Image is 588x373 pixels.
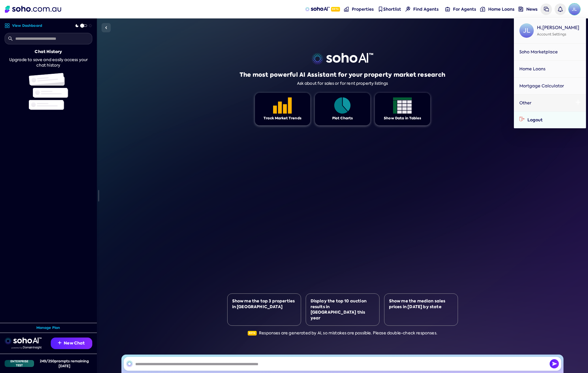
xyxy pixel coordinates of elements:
[12,346,42,349] img: Data provided by Domain Insight
[519,7,523,12] img: news-nav icon
[453,6,476,12] span: For Agents
[389,298,453,310] div: Show me the median sales prices in [DATE] by state
[344,7,349,12] img: properties-nav icon
[526,6,538,12] span: News
[312,53,373,65] img: sohoai logo
[240,71,445,79] h1: The most powerful AI Assistant for your property market research
[480,7,485,12] img: for-agents-nav icon
[36,359,92,368] div: 249 / 250 prompts remaining [DATE]
[514,43,586,60] a: Soho Marketplace
[519,66,546,72] span: Home Loans
[305,7,330,12] img: sohoAI logo
[540,3,552,15] a: Messages
[352,6,374,12] span: Properties
[519,23,534,38] span: JL
[550,359,559,368] button: Send
[36,325,60,330] a: Manage Plan
[519,23,534,38] span: Avatar of Jonathan Lui
[5,23,42,28] a: View Dashboard
[445,7,450,12] img: for-agents-nav icon
[5,57,92,68] div: Upgrade to save and easily access your chat history
[248,330,437,336] div: Responses are generated by AI, so mistakes are possible. Please double-check responses.
[413,6,439,12] span: Find Agents
[514,111,586,128] a: Logout
[558,7,563,12] img: bell icon
[519,49,558,55] span: Soho Marketplace
[519,100,531,106] span: Other
[576,100,581,105] img: plus icon
[569,3,580,15] a: Avatar of Jonathan Lui
[5,338,42,344] img: sohoai logo
[384,116,421,121] div: Show Data in Tables
[537,25,579,31] span: Hi, [PERSON_NAME]
[569,3,580,15] span: JL
[333,97,352,114] img: Feature 1 icon
[405,7,410,12] img: Find agents icon
[51,338,92,349] button: New Chat
[232,298,296,310] div: Show me the top 3 properties in [GEOGRAPHIC_DATA]
[332,116,353,121] div: Plot Charts
[519,117,524,122] img: logout icon
[311,298,375,321] div: Display the top 10 auction results in [GEOGRAPHIC_DATA] this year
[297,81,388,86] div: Ask about for sales or for rent property listings
[488,6,514,12] span: Home Loans
[331,7,340,12] span: Beta
[248,331,257,336] span: Beta
[514,77,586,94] a: Mortgage Calculator
[537,31,581,37] span: Account Settings
[393,97,412,114] img: Feature 1 icon
[273,97,292,114] img: Feature 1 icon
[519,83,564,89] span: Mortgage Calculator
[35,49,62,55] div: Chat History
[527,117,543,123] span: Logout
[555,3,566,15] a: Notifications
[514,94,586,111] a: Other
[126,360,133,367] img: SohoAI logo black
[58,341,61,344] img: Recommendation icon
[378,7,383,12] img: shortlist-nav icon
[103,24,110,31] img: Sidebar toggle icon
[550,359,559,368] img: Send icon
[29,73,68,110] img: Chat history illustration
[514,60,586,77] a: Home Loans
[5,6,61,13] img: Soho Logo
[383,6,401,12] span: Shortlist
[544,7,549,12] img: messages icon
[5,360,34,367] div: Enterprise Test
[264,116,301,121] div: Track Market Trends
[514,18,586,43] a: Avatar of Jonathan LuiHi,[PERSON_NAME]Account Settings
